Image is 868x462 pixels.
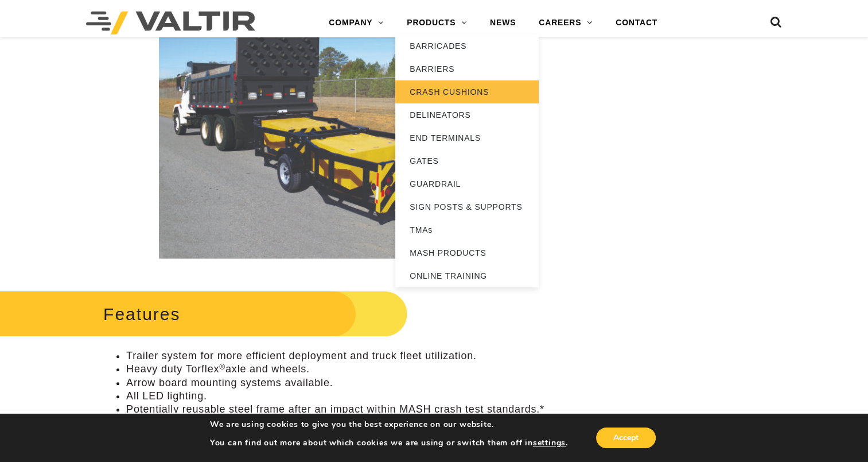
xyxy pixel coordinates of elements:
sup: ® [219,363,225,371]
a: COMPANY [317,11,395,34]
a: MASH PRODUCTS [395,241,539,264]
p: You can find out more about which cookies we are using or switch them off in . [210,438,568,448]
li: Trailer system for more efficient deployment and truck fleet utilization. [126,349,548,363]
a: GATES [395,149,539,172]
a: ONLINE TRAINING [395,264,539,287]
button: Accept [596,428,656,448]
a: CONTACT [604,11,669,34]
a: CAREERS [527,11,604,34]
a: GUARDRAIL [395,172,539,195]
button: settings [533,438,566,448]
a: PRODUCTS [395,11,478,34]
p: We are using cookies to give you the best experience on our website. [210,419,568,430]
a: CRASH CUSHIONS [395,80,539,103]
a: BARRICADES [395,34,539,57]
a: DELINEATORS [395,103,539,126]
li: Arrow board mounting systems available. [126,376,548,390]
li: Heavy duty Torflex axle and wheels. [126,363,548,376]
li: Potentially reusable steel frame after an impact within MASH crash test standards.* [126,403,548,416]
a: BARRIERS [395,57,539,80]
a: END TERMINALS [395,126,539,149]
a: TMAs [395,218,539,241]
a: NEWS [478,11,527,34]
li: All LED lighting. [126,390,548,403]
a: SIGN POSTS & SUPPORTS [395,195,539,218]
img: Valtir [86,11,255,34]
